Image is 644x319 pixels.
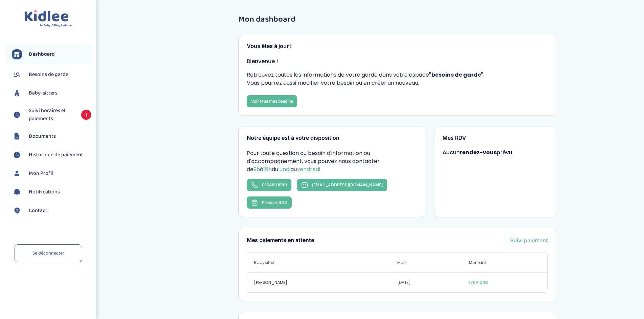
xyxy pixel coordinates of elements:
img: suivihoraire.svg [12,150,22,160]
span: 9h [254,165,260,173]
h3: Notre équipe est à votre disposition [247,135,417,141]
h3: Vous êtes à jour ! [247,43,548,49]
img: logo.svg [24,10,72,27]
span: Mon Profil [29,169,53,178]
span: Aucun prévu [443,149,512,156]
a: Contact [12,206,91,216]
a: Suivi paiement [510,236,548,244]
span: 18h [263,165,272,173]
span: [DATE] [397,280,469,286]
span: 1 [81,110,91,120]
span: 1704.00€ [469,280,541,286]
p: Pour toute question ou besoin d'information ou d'accompagnement, vous pouvez nous contacter de à ... [247,149,417,174]
a: Se déconnecter [15,244,82,262]
button: Prendre RDV [247,196,292,209]
img: profil.svg [12,168,22,179]
span: Besoins de garde [29,71,68,79]
span: Mois [397,260,469,266]
img: notification.svg [12,187,22,197]
a: [EMAIL_ADDRESS][DOMAIN_NAME] [297,179,387,191]
span: Notifications [29,188,60,196]
span: vendredi [297,165,320,173]
span: lundi [278,165,290,173]
p: Bienvenue ! [247,57,548,65]
span: [PERSON_NAME] [254,280,397,286]
h3: Mes paiements en attente [247,237,314,243]
span: Dashboard [29,50,55,58]
a: Mon Profil [12,168,91,179]
span: Suivi horaires et paiements [29,107,74,123]
a: Baby-sitters [12,88,91,98]
a: Dashboard [12,49,91,59]
a: Voir tous mes besoins [247,95,297,107]
a: 0184801880 [247,179,291,191]
img: besoin.svg [12,70,22,80]
a: Historique de paiement [12,150,91,160]
img: dashboard.svg [12,49,22,59]
a: Suivi horaires et paiements 1 [12,107,91,123]
a: Notifications [12,187,91,197]
span: Baby-sitters [29,89,57,97]
h3: Mes RDV [443,135,548,141]
a: Documents [12,131,91,141]
span: Prendre RDV [262,200,287,205]
strong: "besoins de garde" [429,71,483,79]
img: contact.svg [12,206,22,216]
a: Besoins de garde [12,70,91,80]
h1: Mon dashboard [238,15,556,24]
img: babysitters.svg [12,88,22,98]
span: Babysitter [254,260,397,266]
img: suivihoraire.svg [12,110,22,120]
span: Historique de paiement [29,151,83,159]
span: Contact [29,207,47,215]
span: [EMAIL_ADDRESS][DOMAIN_NAME] [312,182,383,187]
strong: rendez-vous [460,149,497,156]
span: Montant [469,260,541,266]
span: 0184801880 [262,182,287,187]
p: Retrouvez toutes les informations de votre garde dans votre espace . Vous pourrez aussi modifier ... [247,71,548,87]
span: Documents [29,132,56,140]
img: documents.svg [12,131,22,141]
